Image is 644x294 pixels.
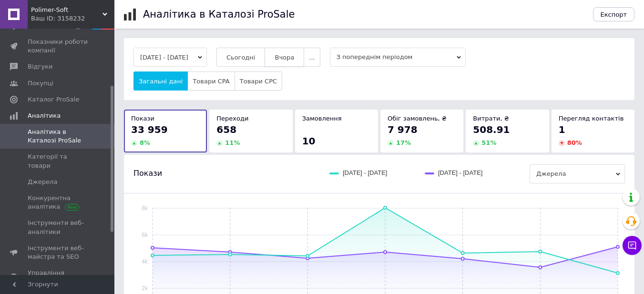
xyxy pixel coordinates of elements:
[131,115,154,122] span: Покази
[388,115,447,122] span: Обіг замовлень, ₴
[142,232,148,238] text: 6k
[216,115,248,122] span: Переходи
[31,6,102,14] span: Polimer-Soft
[304,48,320,67] button: ...
[309,54,315,61] span: ...
[593,7,635,21] button: Експорт
[140,139,150,146] span: 8 %
[139,78,183,85] span: Загальні дані
[473,115,509,122] span: Витрати, ₴
[265,48,304,67] button: Вчора
[481,139,496,146] span: 51 %
[235,71,282,91] button: Товари CPC
[302,115,342,122] span: Замовлення
[28,152,88,170] span: Категорії та товари
[226,54,256,61] span: Сьогодні
[240,78,277,85] span: Товари CPC
[275,54,294,61] span: Вчора
[225,139,240,146] span: 11 %
[28,178,57,186] span: Джерела
[133,48,207,67] button: [DATE] - [DATE]
[530,164,625,183] span: Джерела
[143,9,295,20] h1: Аналітика в Каталозі ProSale
[28,269,88,286] span: Управління сайтом
[142,205,148,212] text: 8k
[28,219,88,236] span: Інструменти веб-аналітики
[28,79,53,88] span: Покупці
[330,48,466,67] span: З попереднім періодом
[131,124,168,135] span: 33 959
[559,124,565,135] span: 1
[28,244,88,261] span: Інструменти веб-майстра та SEO
[28,194,88,211] span: Конкурентна аналітика
[559,115,624,122] span: Перегляд контактів
[187,71,235,91] button: Товари CPA
[28,112,61,120] span: Аналітика
[216,124,236,135] span: 658
[567,139,582,146] span: 80 %
[302,135,316,147] span: 10
[28,62,52,71] span: Відгуки
[388,124,418,135] span: 7 978
[133,71,188,91] button: Загальні дані
[28,95,79,104] span: Каталог ProSale
[623,236,642,255] button: Чат з покупцем
[133,168,162,179] span: Покази
[396,139,411,146] span: 17 %
[142,285,148,292] text: 2k
[601,11,627,18] span: Експорт
[142,258,148,265] text: 4k
[28,38,88,55] span: Показники роботи компанії
[193,78,229,85] span: Товари CPA
[31,14,114,23] div: Ваш ID: 3158232
[473,124,510,135] span: 508.91
[216,48,266,67] button: Сьогодні
[28,128,88,145] span: Аналітика в Каталозі ProSale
